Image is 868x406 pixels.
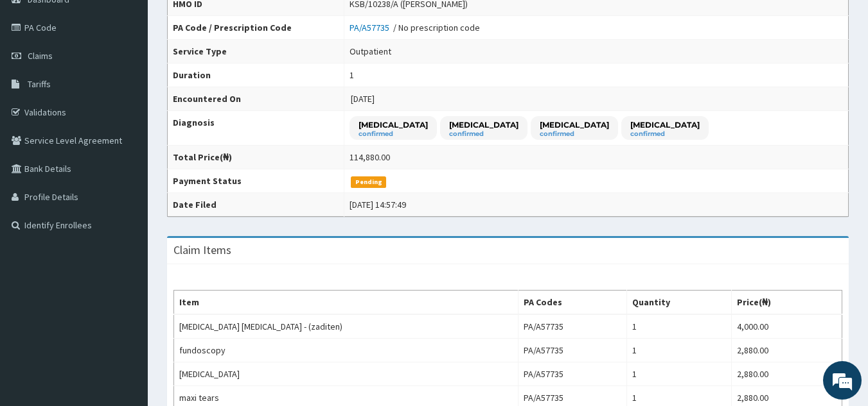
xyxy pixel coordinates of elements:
[630,131,700,137] small: confirmed
[28,78,51,90] span: Tariffs
[732,362,842,386] td: 2,880.00
[732,291,842,315] th: Price(₦)
[518,291,627,315] th: PA Codes
[351,176,386,188] span: Pending
[351,93,375,105] span: [DATE]
[168,169,344,193] th: Payment Status
[627,291,732,315] th: Quantity
[168,193,344,217] th: Date Filed
[518,339,627,362] td: PA/A57735
[28,50,53,62] span: Claims
[449,131,518,137] small: confirmed
[168,63,344,87] th: Duration
[350,198,406,211] div: [DATE] 14:57:49
[350,45,391,58] div: Outpatient
[174,314,518,339] td: [MEDICAL_DATA] [MEDICAL_DATA] - (zaditen)
[168,16,344,40] th: PA Code / Prescription Code
[540,131,609,137] small: confirmed
[627,339,732,362] td: 1
[350,22,393,33] a: PA/A57735
[174,362,518,386] td: [MEDICAL_DATA]
[732,314,842,339] td: 4,000.00
[168,40,344,63] th: Service Type
[350,21,480,34] div: / No prescription code
[168,111,344,146] th: Diagnosis
[168,87,344,111] th: Encountered On
[359,119,428,130] p: [MEDICAL_DATA]
[630,119,700,130] p: [MEDICAL_DATA]
[24,64,52,96] img: d_794563401_company_1708531726252_794563401
[75,121,177,251] span: We're online!
[67,72,216,89] div: Chat with us now
[350,69,354,81] div: 1
[168,146,344,169] th: Total Price(₦)
[449,119,518,130] p: [MEDICAL_DATA]
[350,151,390,164] div: 114,880.00
[518,362,627,386] td: PA/A57735
[627,362,732,386] td: 1
[6,270,245,315] textarea: Type your message and hit 'Enter'
[627,314,732,339] td: 1
[732,339,842,362] td: 2,880.00
[173,244,231,256] h3: Claim Items
[540,119,609,130] p: [MEDICAL_DATA]
[359,131,428,137] small: confirmed
[174,339,518,362] td: fundoscopy
[174,291,518,315] th: Item
[518,314,627,339] td: PA/A57735
[211,6,242,37] div: Minimize live chat window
